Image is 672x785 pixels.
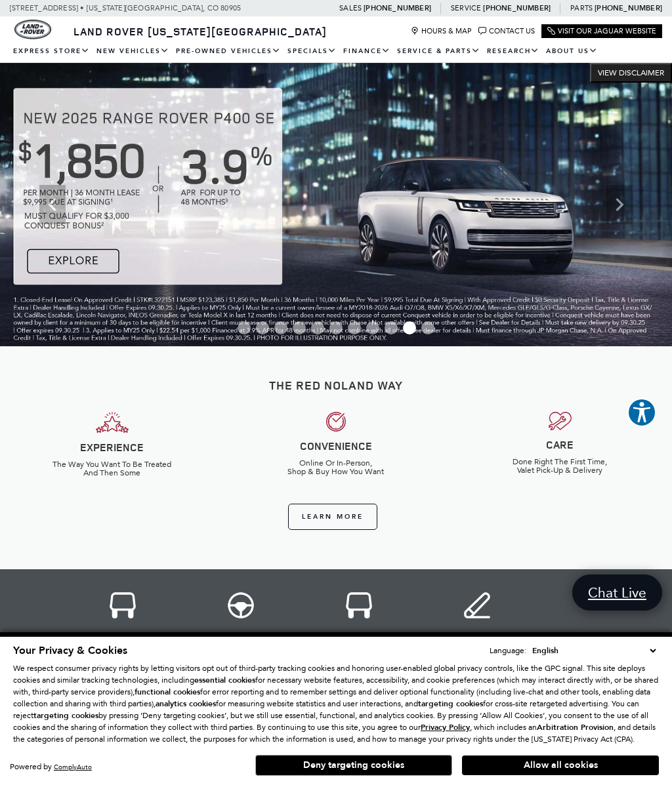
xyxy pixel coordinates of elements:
strong: essential cookies [194,675,255,685]
div: Powered by [10,763,92,771]
a: New Vehicles [93,40,173,63]
img: cta-icon-financing [464,592,490,618]
button: Allow all cookies [462,755,659,775]
a: EXPRESS STORE [10,40,93,63]
p: We respect consumer privacy rights by letting visitors opt out of third-party tracking cookies an... [13,662,659,745]
span: Go to slide 5 [311,321,324,334]
a: [PHONE_NUMBER] [595,3,662,13]
span: Go to slide 1 [238,321,251,334]
button: Deny targeting cookies [255,755,452,776]
span: Go to slide 7 [348,321,361,334]
a: Pre-Owned Vehicles Land Rover [US_STATE][GEOGRAPHIC_DATA] has a great selection of pre-owned vehi... [218,582,336,778]
a: Specials [284,40,340,63]
select: Language Select [529,644,659,657]
h3: Financing [464,628,562,643]
span: Go to slide 2 [256,321,269,334]
div: Next [606,185,633,224]
strong: targeting cookies [33,710,98,721]
h6: The Way You Want To Be Treated And Then Some [10,460,214,477]
span: Go to slide 6 [329,321,343,334]
img: cta-icon-usedvehicles [228,592,254,618]
span: Go to slide 8 [366,321,379,334]
a: Certified Pre-Owned Vehicles Land Rover [US_STATE][GEOGRAPHIC_DATA] has a great selection of cert... [336,582,454,778]
a: Finance [340,40,394,63]
a: About Us [543,40,601,63]
span: VIEW DISCLAIMER [598,68,664,78]
a: land-rover [14,20,51,39]
span: Go to slide 10 [403,321,416,334]
span: Go to slide 9 [385,321,398,334]
u: Privacy Policy [421,722,470,733]
a: Financing Get approved [DATE] and drive off in a new or used vehicle. [454,582,572,778]
nav: Main Navigation [10,40,662,63]
strong: functional cookies [135,687,200,697]
a: Contact Us [478,27,535,35]
a: Pre-Owned Vehicles [173,40,284,63]
h6: Online Or In-Person, Shop & Buy How You Want [234,459,438,476]
h6: Done Right The First Time, Valet Pick-Up & Delivery [458,458,662,475]
a: Hours & Map [411,27,472,35]
h2: The Red Noland Way [10,379,662,392]
a: [PHONE_NUMBER] [483,3,551,13]
img: cta-icon-newvehicles [110,592,136,618]
span: Go to slide 4 [293,321,306,334]
a: Visit Our Jaguar Website [547,27,656,35]
strong: Arbitration Provision [537,722,614,733]
a: Research [484,40,543,63]
button: VIEW DISCLAIMER [590,63,672,83]
a: [PHONE_NUMBER] [364,3,431,13]
a: Land Rover [US_STATE][GEOGRAPHIC_DATA] [66,24,335,39]
a: Service & Parts [394,40,484,63]
strong: targeting cookies [418,698,483,709]
span: Go to slide 11 [421,321,434,334]
strong: EXPERIENCE [80,440,144,454]
span: Your Privacy & Cookies [13,643,127,658]
button: Explore your accessibility options [627,398,656,427]
div: Previous [39,185,66,224]
a: Chat Live [572,574,662,611]
a: [STREET_ADDRESS] • [US_STATE][GEOGRAPHIC_DATA], CO 80905 [10,4,241,12]
span: Go to slide 3 [274,321,287,334]
strong: CARE [546,437,574,452]
a: ComplyAuto [54,763,92,771]
a: New Range Rover, Defender, Discovery Experience the joy of owning a brand new Range Rover, Defend... [100,582,218,778]
strong: CONVENIENCE [300,439,372,453]
img: Land Rover [14,20,51,39]
strong: analytics cookies [156,698,216,709]
div: Language: [490,647,526,654]
h3: New Range Rover, Defender, Discovery [110,628,208,686]
h3: Pre-Owned Vehicles [228,628,326,657]
span: Chat Live [581,584,653,601]
aside: Accessibility Help Desk [627,398,656,430]
h3: Certified Pre-Owned Vehicles [346,628,444,672]
span: Land Rover [US_STATE][GEOGRAPHIC_DATA] [73,24,327,39]
a: Learn More [288,504,377,530]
